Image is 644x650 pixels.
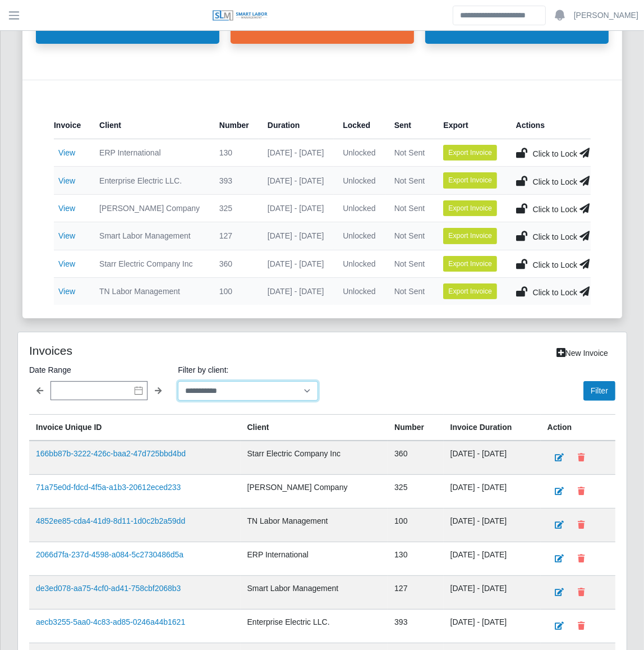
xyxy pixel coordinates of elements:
button: Export Invoice [443,172,497,188]
td: 393 [210,167,259,194]
a: View [58,259,75,268]
span: Click to Lock [533,149,577,158]
th: Invoice Unique ID [29,415,241,441]
th: Number [388,415,444,441]
th: Sent [385,112,435,139]
td: ERP International [90,139,210,167]
td: Unlocked [334,139,385,167]
td: 130 [388,542,444,576]
td: Smart Labor Management [90,222,210,250]
td: TN Labor Management [241,509,388,542]
td: 100 [210,277,259,305]
a: 71a75e0d-fdcd-4f5a-a1b3-20612eced233 [36,483,181,492]
td: TN Labor Management [90,277,210,305]
td: 130 [210,139,259,167]
td: 127 [388,576,444,610]
td: Not Sent [385,167,435,194]
th: Number [210,112,259,139]
td: [PERSON_NAME] Company [90,194,210,222]
label: Date Range [29,363,169,377]
a: View [58,231,75,240]
td: ERP International [241,542,388,576]
a: New Invoice [549,344,615,363]
td: [PERSON_NAME] Company [241,475,388,509]
td: Unlocked [334,277,385,305]
td: 360 [210,250,259,277]
td: [DATE] - [DATE] [259,250,334,277]
span: Click to Lock [533,232,577,241]
td: 360 [388,441,444,475]
td: [DATE] - [DATE] [259,277,334,305]
td: Starr Electric Company Inc [90,250,210,277]
th: Actions [507,112,591,139]
td: 393 [388,610,444,643]
td: Not Sent [385,250,435,277]
th: Invoice Duration [444,415,541,441]
td: Unlocked [334,222,385,250]
a: 166bb87b-3222-426c-baa2-47d725bbd4bd [36,449,186,458]
th: Duration [259,112,334,139]
a: View [58,204,75,213]
img: SLM Logo [212,10,268,22]
a: 2066d7fa-237d-4598-a084-5c2730486d5a [36,550,183,559]
td: [DATE] - [DATE] [444,542,541,576]
th: Locked [334,112,385,139]
th: Client [90,112,210,139]
button: Export Invoice [443,200,497,216]
a: View [58,176,75,185]
td: [DATE] - [DATE] [259,194,334,222]
span: Click to Lock [533,288,577,297]
button: Export Invoice [443,283,497,299]
td: Unlocked [334,250,385,277]
a: [PERSON_NAME] [574,10,638,21]
a: View [58,287,75,296]
td: Not Sent [385,277,435,305]
td: Smart Labor Management [241,576,388,610]
th: Action [541,415,615,441]
th: Client [241,415,388,441]
button: Export Invoice [443,145,497,161]
td: 325 [388,475,444,509]
td: Not Sent [385,194,435,222]
td: 325 [210,194,259,222]
label: Filter by client: [178,363,318,377]
td: [DATE] - [DATE] [444,475,541,509]
a: de3ed078-aa75-4cf0-ad41-758cbf2068b3 [36,584,181,593]
td: Enterprise Electric LLC. [90,167,210,194]
td: [DATE] - [DATE] [259,139,334,167]
td: [DATE] - [DATE] [259,222,334,250]
span: Click to Lock [533,260,577,269]
td: [DATE] - [DATE] [259,167,334,194]
a: View [58,148,75,157]
td: 100 [388,509,444,542]
td: [DATE] - [DATE] [444,441,541,475]
td: Starr Electric Company Inc [241,441,388,475]
td: 127 [210,222,259,250]
input: Search [453,6,546,25]
td: Unlocked [334,194,385,222]
td: [DATE] - [DATE] [444,509,541,542]
td: [DATE] - [DATE] [444,576,541,610]
span: Click to Lock [533,205,577,214]
a: 4852ee85-cda4-41d9-8d11-1d0c2b2a59dd [36,516,185,525]
button: Export Invoice [443,228,497,244]
span: Click to Lock [533,177,577,186]
th: Invoice [54,112,90,139]
td: Not Sent [385,139,435,167]
td: Not Sent [385,222,435,250]
td: Enterprise Electric LLC. [241,610,388,643]
button: Filter [583,381,615,401]
h4: Invoices [29,344,264,358]
button: Export Invoice [443,256,497,272]
td: [DATE] - [DATE] [444,610,541,643]
td: Unlocked [334,167,385,194]
a: aecb3255-5aa0-4c83-ad85-0246a44b1621 [36,617,185,626]
th: Export [434,112,507,139]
